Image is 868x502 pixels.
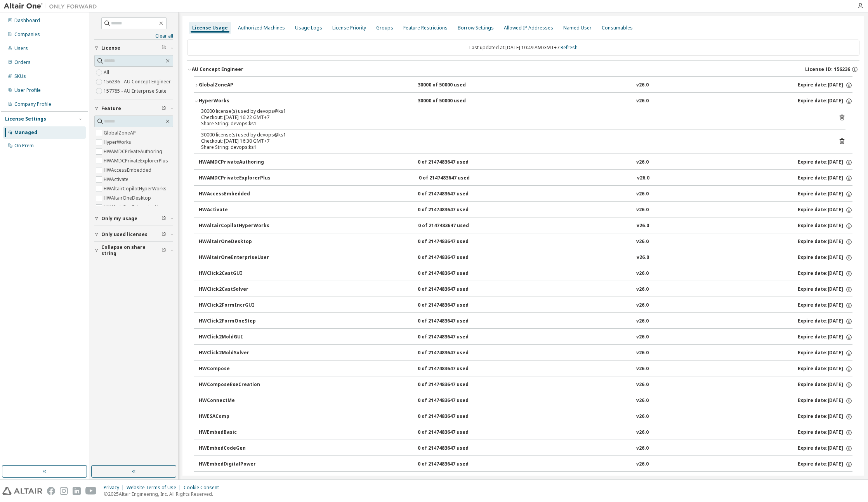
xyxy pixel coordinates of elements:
[104,77,172,86] label: 156236 - AU Concept Engineer
[104,156,170,166] label: HWAMDCPrivateExplorerPlus
[418,334,488,341] div: 0 of 2147483647 used
[104,166,153,175] label: HWAccessEmbedded
[636,445,649,452] div: v26.0
[418,286,488,293] div: 0 of 2147483647 used
[636,286,649,293] div: v26.0
[418,445,488,452] div: 0 of 2147483647 used
[101,45,120,51] span: License
[332,25,366,31] div: License Priority
[199,270,269,277] div: HWClick2CastGUI
[798,159,852,166] div: Expire date: [DATE]
[201,114,827,121] div: Checkout: [DATE] 16:22 GMT+7
[199,98,269,105] div: HyperWorks
[637,175,649,182] div: v26.0
[5,116,46,122] div: License Settings
[199,366,269,373] div: HWCompose
[418,350,488,357] div: 0 of 2147483647 used
[798,397,852,404] div: Expire date: [DATE]
[199,440,852,457] button: HWEmbedCodeGen0 of 2147483647 usedv26.0Expire date:[DATE]
[199,424,852,441] button: HWEmbedBasic0 of 2147483647 usedv26.0Expire date:[DATE]
[94,242,173,259] button: Collapse on share string
[418,413,488,420] div: 0 of 2147483647 used
[798,334,852,341] div: Expire date: [DATE]
[199,429,269,436] div: HWEmbedBasic
[798,445,852,452] div: Expire date: [DATE]
[199,334,269,341] div: HWClick2MoldGUI
[798,238,852,245] div: Expire date: [DATE]
[127,485,184,491] div: Website Terms of Use
[187,40,859,56] div: Last updated at: [DATE] 10:49 AM GMT+7
[798,366,852,373] div: Expire date: [DATE]
[60,487,68,495] img: instagram.svg
[199,350,269,357] div: HWClick2MoldSolver
[636,366,649,373] div: v26.0
[636,191,649,198] div: v26.0
[636,381,649,388] div: v26.0
[798,98,852,105] div: Expire date: [DATE]
[199,461,269,468] div: HWEmbedDigitalPower
[636,82,649,89] div: v26.0
[636,159,649,166] div: v26.0
[418,82,488,89] div: 30000 of 50000 used
[418,270,488,277] div: 0 of 2147483647 used
[419,175,489,182] div: 0 of 2147483647 used
[199,207,269,214] div: HWActivate
[418,429,488,436] div: 0 of 2147483647 used
[14,101,51,107] div: Company Profile
[418,254,488,261] div: 0 of 2147483647 used
[418,302,488,309] div: 0 of 2147483647 used
[199,313,852,330] button: HWClick2FormOneStep0 of 2147483647 usedv26.0Expire date:[DATE]
[636,207,649,214] div: v26.0
[199,159,269,166] div: HWAMDCPrivateAuthoring
[201,121,827,127] div: Share String: devops:ks1
[104,68,111,77] label: All
[418,397,488,404] div: 0 of 2147483647 used
[636,302,649,309] div: v26.0
[238,25,285,31] div: Authorized Machines
[636,397,649,404] div: v26.0
[798,302,852,309] div: Expire date: [DATE]
[101,231,148,238] span: Only used licenses
[636,413,649,420] div: v26.0
[637,223,649,229] div: v26.0
[636,270,649,277] div: v26.0
[14,59,31,66] div: Orders
[418,238,488,245] div: 0 of 2147483647 used
[199,154,852,171] button: HWAMDCPrivateAuthoring0 of 2147483647 usedv26.0Expire date:[DATE]
[101,216,137,222] span: Only my usage
[798,413,852,420] div: Expire date: [DATE]
[458,25,494,31] div: Borrow Settings
[14,73,26,79] div: SKUs
[14,143,34,149] div: On Prem
[199,381,269,388] div: HWComposeExeCreation
[418,207,488,214] div: 0 of 2147483647 used
[805,66,850,72] span: License ID: 156236
[47,487,55,495] img: facebook.svg
[194,77,852,94] button: GlobalZoneAP30000 of 50000 usedv26.0Expire date:[DATE]
[199,302,269,309] div: HWClick2FormIncrGUI
[104,203,167,212] label: HWAltairOneEnterpriseUser
[2,487,42,495] img: altair_logo.svg
[561,44,578,51] a: Refresh
[798,207,852,214] div: Expire date: [DATE]
[161,247,166,254] span: Clear filter
[199,265,852,282] button: HWClick2CastGUI0 of 2147483647 usedv26.0Expire date:[DATE]
[201,144,827,150] div: Share String: devops:ks1
[199,445,269,452] div: HWEmbedCodeGen
[94,226,173,243] button: Only used licenses
[798,286,852,293] div: Expire date: [DATE]
[798,254,852,261] div: Expire date: [DATE]
[161,231,166,238] span: Clear filter
[636,98,649,105] div: v26.0
[104,175,130,184] label: HWActivate
[104,184,168,193] label: HWAltairCopilotHyperWorks
[199,413,269,420] div: HWESAComp
[199,318,269,325] div: HWClick2FormOneStep
[184,485,224,491] div: Cookie Consent
[798,191,852,198] div: Expire date: [DATE]
[636,318,649,325] div: v26.0
[563,25,592,31] div: Named User
[636,238,649,245] div: v26.0
[94,210,173,227] button: Only my usage
[403,25,448,31] div: Feature Restrictions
